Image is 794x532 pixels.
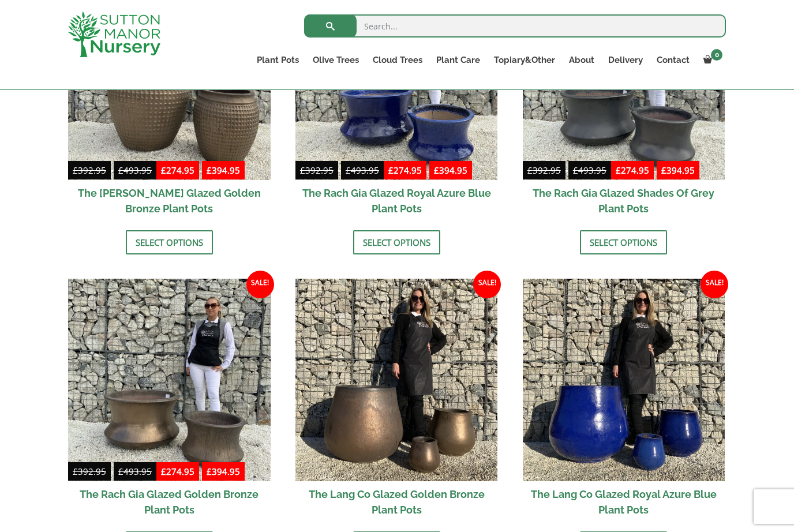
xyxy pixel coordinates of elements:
span: Sale! [246,271,274,298]
input: Search... [304,14,726,38]
ins: - [611,163,699,180]
bdi: 274.95 [616,164,649,176]
span: £ [661,164,666,176]
span: £ [161,164,166,176]
span: 0 [711,49,722,61]
bdi: 392.95 [300,164,334,176]
bdi: 392.95 [73,466,106,477]
bdi: 493.95 [573,164,606,176]
h2: The Lang Co Glazed Royal Azure Blue Plant Pots [523,481,725,523]
del: - [295,163,384,180]
span: £ [527,164,533,176]
img: logo [68,12,160,57]
bdi: 274.95 [161,164,194,176]
a: Topiary&Other [487,52,562,68]
bdi: 392.95 [73,164,106,176]
bdi: 274.95 [388,164,422,176]
a: Sale! £392.95-£493.95 £274.95-£394.95 The Rach Gia Glazed Golden Bronze Plant Pots [68,279,271,523]
a: Select options for “The Phu Yen Glazed Golden Bronze Plant Pots” [126,230,213,254]
img: The Lang Co Glazed Royal Azure Blue Plant Pots [523,279,725,481]
a: Plant Pots [250,52,306,68]
bdi: 394.95 [207,164,240,176]
span: £ [434,164,439,176]
a: 0 [696,52,726,68]
a: Contact [650,52,696,68]
h2: The Rach Gia Glazed Golden Bronze Plant Pots [68,481,271,523]
h2: The Lang Co Glazed Golden Bronze Plant Pots [295,481,498,523]
a: Sale! The Lang Co Glazed Royal Azure Blue Plant Pots [523,279,725,523]
bdi: 394.95 [434,164,467,176]
a: Olive Trees [306,52,366,68]
a: Cloud Trees [366,52,429,68]
del: - [68,464,156,481]
h2: The Rach Gia Glazed Royal Azure Blue Plant Pots [295,180,498,222]
img: The Rach Gia Glazed Golden Bronze Plant Pots [68,279,271,481]
bdi: 394.95 [207,466,240,477]
span: Sale! [473,271,501,298]
span: £ [161,466,166,477]
ins: - [156,464,245,481]
span: £ [207,164,212,176]
span: £ [118,466,123,477]
ins: - [156,163,245,180]
bdi: 493.95 [346,164,379,176]
span: Sale! [701,271,728,298]
img: The Lang Co Glazed Golden Bronze Plant Pots [295,279,498,481]
a: Select options for “The Rach Gia Glazed Royal Azure Blue Plant Pots” [353,230,440,254]
span: £ [616,164,621,176]
ins: - [384,163,472,180]
a: Plant Care [429,52,487,68]
span: £ [73,164,78,176]
bdi: 392.95 [527,164,561,176]
span: £ [573,164,578,176]
bdi: 493.95 [118,466,152,477]
span: £ [207,466,212,477]
bdi: 493.95 [118,164,152,176]
a: About [562,52,601,68]
bdi: 274.95 [161,466,194,477]
a: Select options for “The Rach Gia Glazed Shades Of Grey Plant Pots” [580,230,667,254]
span: £ [346,164,351,176]
span: £ [388,164,394,176]
bdi: 394.95 [661,164,695,176]
span: £ [73,466,78,477]
a: Sale! The Lang Co Glazed Golden Bronze Plant Pots [295,279,498,523]
del: - [523,163,611,180]
h2: The [PERSON_NAME] Glazed Golden Bronze Plant Pots [68,180,271,222]
h2: The Rach Gia Glazed Shades Of Grey Plant Pots [523,180,725,222]
span: £ [300,164,305,176]
del: - [68,163,156,180]
a: Delivery [601,52,650,68]
span: £ [118,164,123,176]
